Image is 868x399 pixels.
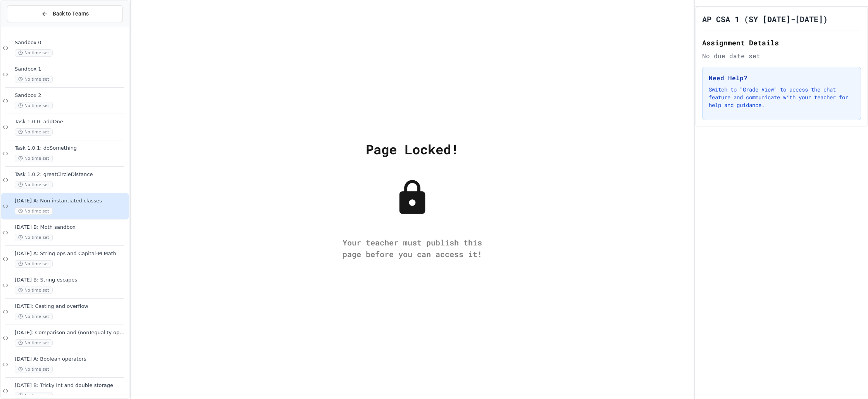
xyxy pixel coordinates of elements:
span: No time set [15,287,53,294]
h1: AP CSA 1 (SY [DATE]-[DATE]) [702,14,828,24]
span: [DATE]: Comparison and (non)equality operators [15,330,127,336]
span: [DATE] A: Non-instantiated classes [15,198,127,204]
span: No time set [15,260,53,268]
p: Switch to "Grade View" to access the chat feature and communicate with your teacher for help and ... [709,86,854,109]
span: No time set [15,207,53,215]
div: No due date set [702,51,861,60]
span: No time set [15,128,53,136]
span: [DATE] B: String escapes [15,277,127,283]
span: No time set [15,181,53,188]
span: No time set [15,339,53,347]
span: [DATE] B: Moth sandbox [15,224,127,231]
span: [DATE]: Casting and overflow [15,303,127,310]
h2: Assignment Details [702,37,861,48]
span: No time set [15,76,53,83]
span: [DATE] B: Tricky int and double storage [15,382,127,389]
div: Page Locked! [366,139,459,159]
h3: Need Help? [709,73,854,83]
span: Task 1.0.0: addOne [15,119,127,125]
span: No time set [15,102,53,109]
span: No time set [15,155,53,162]
span: Back to Teams [53,10,89,18]
span: [DATE] A: Boolean operators [15,356,127,363]
span: Task 1.0.1: doSomething [15,145,127,152]
span: [DATE] A: String ops and Capital-M Math [15,250,127,257]
span: Sandbox 1 [15,66,127,73]
span: No time set [15,49,53,57]
span: No time set [15,313,53,320]
span: Task 1.0.2: greatCircleDistance [15,171,127,178]
span: Sandbox 2 [15,92,127,99]
span: No time set [15,366,53,373]
div: Your teacher must publish this page before you can access it! [335,237,490,260]
span: No time set [15,234,53,241]
span: Sandbox 0 [15,40,127,46]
